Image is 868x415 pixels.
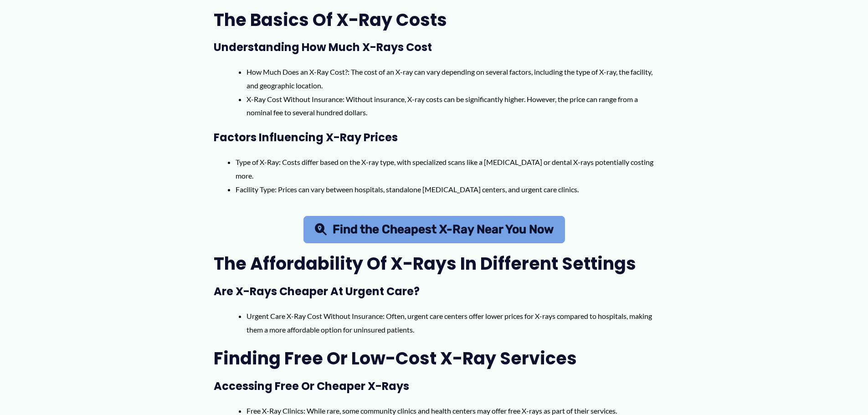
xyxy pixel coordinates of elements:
[236,155,654,182] li: Type of X-Ray: Costs differ based on the X-ray type, with specialized scans like a [MEDICAL_DATA]...
[303,216,565,243] a: Find the Cheapest X-Ray Near You Now
[247,309,654,336] li: Urgent Care X-Ray Cost Without Insurance: Often, urgent care centers offer lower prices for X-ray...
[214,252,654,275] h2: The Affordability of X-Rays in Different Settings
[214,347,654,369] h2: Finding Free or Low-Cost X-Ray Services
[214,9,654,31] h2: The Basics of X-Ray Costs
[214,284,654,298] h3: Are X-Rays Cheaper at Urgent Care?
[214,130,654,144] h3: Factors Influencing X-Ray Prices
[214,40,654,54] h3: Understanding How Much X-Rays Cost
[247,65,654,92] li: How Much Does an X-Ray Cost?: The cost of an X-ray can vary depending on several factors, includi...
[236,183,654,196] li: Facility Type: Prices can vary between hospitals, standalone [MEDICAL_DATA] centers, and urgent c...
[333,224,554,236] span: Find the Cheapest X-Ray Near You Now
[214,379,654,393] h3: Accessing Free or Cheaper X-Rays
[247,92,654,119] li: X-Ray Cost Without Insurance: Without insurance, X-ray costs can be significantly higher. However...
